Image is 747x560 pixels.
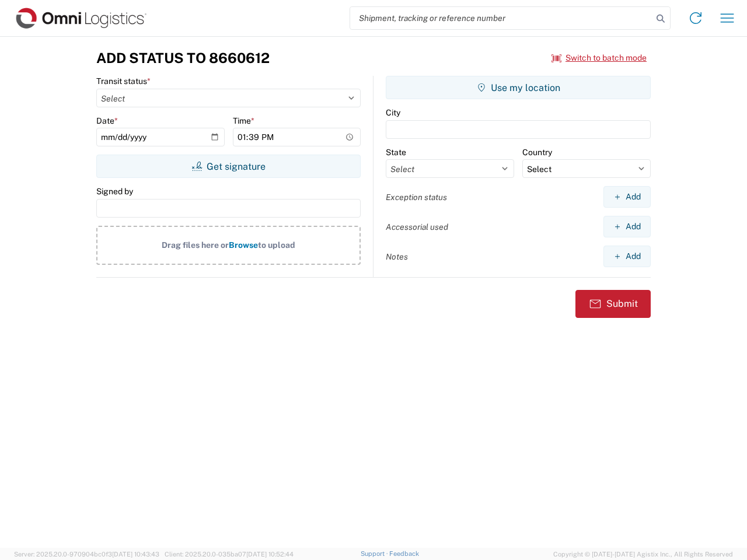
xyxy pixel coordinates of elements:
[96,76,151,86] label: Transit status
[258,240,295,250] span: to upload
[386,222,448,232] label: Accessorial used
[14,551,159,558] span: Server: 2025.20.0-970904bc0f3
[386,76,651,99] button: Use my location
[386,147,406,157] label: State
[361,550,390,557] a: Support
[386,251,408,262] label: Notes
[96,186,133,197] label: Signed by
[233,116,254,126] label: Time
[386,192,447,202] label: Exception status
[603,216,651,237] button: Add
[162,240,229,250] span: Drag files here or
[575,290,651,318] button: Submit
[229,240,258,250] span: Browse
[96,50,270,66] h3: Add Status to 8660612
[386,107,400,118] label: City
[522,147,552,157] label: Country
[603,246,651,267] button: Add
[246,551,294,558] span: [DATE] 10:52:44
[96,155,361,178] button: Get signature
[350,7,652,29] input: Shipment, tracking or reference number
[603,186,651,208] button: Add
[553,549,733,559] span: Copyright © [DATE]-[DATE] Agistix Inc., All Rights Reserved
[112,551,159,558] span: [DATE] 10:43:43
[165,551,294,558] span: Client: 2025.20.0-035ba07
[551,48,647,68] button: Switch to batch mode
[389,550,419,557] a: Feedback
[96,116,118,126] label: Date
